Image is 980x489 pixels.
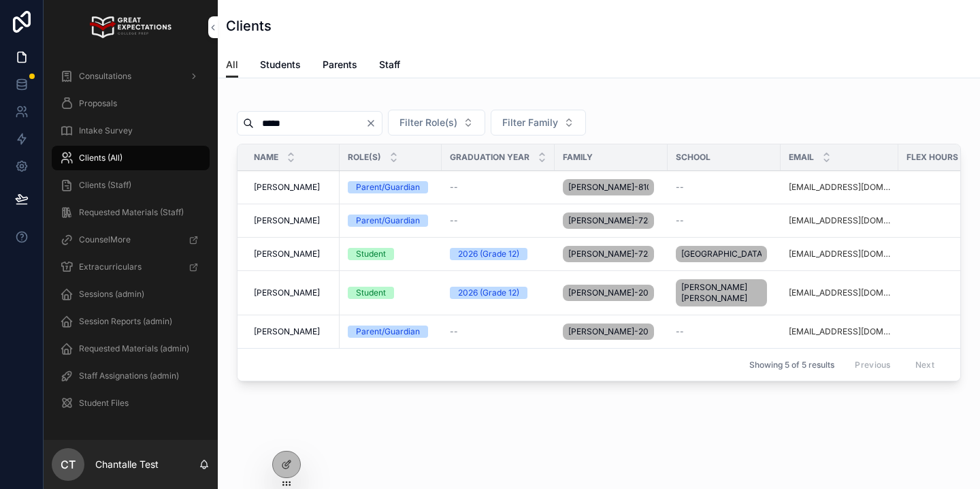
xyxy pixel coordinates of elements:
span: Staff Assignations (admin) [79,370,179,381]
a: [EMAIL_ADDRESS][DOMAIN_NAME] [789,326,890,337]
span: CounselMore [79,234,131,245]
a: [PERSON_NAME]-724 [563,243,659,265]
span: Name [254,152,278,163]
a: Clients (Staff) [52,173,210,198]
span: Family [563,152,593,163]
a: [EMAIL_ADDRESS][DOMAIN_NAME] [789,182,890,193]
a: [PERSON_NAME] [PERSON_NAME] [676,277,772,309]
a: 2026 (Grade 12) [450,248,546,260]
span: Showing 5 of 5 results [749,360,834,370]
a: [PERSON_NAME]-724 [563,210,659,232]
div: scrollable content [44,54,218,433]
span: [GEOGRAPHIC_DATA] [681,249,762,259]
span: [PERSON_NAME]-810 [568,182,649,193]
span: Consultations [79,71,131,82]
a: All [226,52,238,78]
span: [PERSON_NAME]-724 [568,249,649,259]
span: Filter Role(s) [399,116,457,129]
button: Select Button [388,110,485,136]
a: Parent/Guardian [348,181,434,193]
a: [PERSON_NAME] [254,215,331,226]
span: [PERSON_NAME] [PERSON_NAME] [681,282,762,304]
span: Sessions (admin) [79,289,144,300]
span: -- [450,326,458,337]
a: [PERSON_NAME]-810 [563,176,659,198]
a: [EMAIL_ADDRESS][DOMAIN_NAME] [789,249,890,259]
span: [PERSON_NAME] [254,287,320,298]
div: 2026 (Grade 12) [458,248,519,260]
p: Chantalle Test [95,458,159,471]
a: Parent/Guardian [348,215,434,227]
span: Clients (Staff) [79,180,131,191]
a: 2026 (Grade 12) [450,287,546,299]
span: [PERSON_NAME] [254,249,320,259]
a: [PERSON_NAME]-203 [563,282,659,304]
a: [GEOGRAPHIC_DATA] [676,243,772,265]
div: Student [356,248,386,260]
button: Select Button [491,110,586,136]
a: -- [450,182,546,193]
span: Intake Survey [79,125,133,136]
span: -- [676,326,684,337]
img: App logo [90,16,171,38]
a: Requested Materials (Staff) [52,200,210,225]
a: Student [348,287,434,299]
a: Staff Assignations (admin) [52,364,210,388]
span: -- [676,182,684,193]
span: Requested Materials (admin) [79,343,189,354]
span: Role(s) [348,152,381,163]
span: [PERSON_NAME] [254,215,320,226]
span: All [226,58,238,72]
a: -- [676,326,772,337]
a: Parents [323,52,357,80]
a: Student [348,248,434,260]
span: Session Reports (admin) [79,316,172,327]
a: Clients (All) [52,146,210,170]
a: -- [450,326,546,337]
a: [EMAIL_ADDRESS][DOMAIN_NAME] [789,215,890,226]
a: [EMAIL_ADDRESS][DOMAIN_NAME] [789,287,890,298]
span: [PERSON_NAME] [254,182,320,193]
span: Student Files [79,398,129,409]
a: -- [676,182,772,193]
span: Graduation Year [450,152,529,163]
a: Parent/Guardian [348,326,434,338]
a: [PERSON_NAME] [254,287,331,298]
span: [PERSON_NAME]-724 [568,215,649,226]
span: Clients (All) [79,153,122,163]
span: [PERSON_NAME]-203 [568,287,649,298]
span: -- [676,215,684,226]
div: Parent/Guardian [356,215,420,227]
span: Requested Materials (Staff) [79,207,184,218]
span: School [676,152,710,163]
a: [PERSON_NAME] [254,326,331,337]
a: Staff [379,52,400,80]
span: Proposals [79,98,117,109]
span: Students [260,58,301,72]
a: Sessions (admin) [52,282,210,306]
a: Consultations [52,64,210,89]
button: Clear [365,118,382,129]
span: [PERSON_NAME] [254,326,320,337]
div: Parent/Guardian [356,181,420,193]
a: Extracurriculars [52,255,210,279]
span: CT [61,456,76,473]
a: -- [676,215,772,226]
span: -- [450,182,458,193]
div: Parent/Guardian [356,326,420,338]
span: Parents [323,58,357,72]
a: Session Reports (admin) [52,309,210,334]
a: Requested Materials (admin) [52,336,210,361]
span: -- [450,215,458,226]
span: Staff [379,58,400,72]
a: Intake Survey [52,119,210,143]
a: -- [450,215,546,226]
div: 2026 (Grade 12) [458,287,519,299]
div: Student [356,287,386,299]
span: Extracurriculars [79,262,142,272]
